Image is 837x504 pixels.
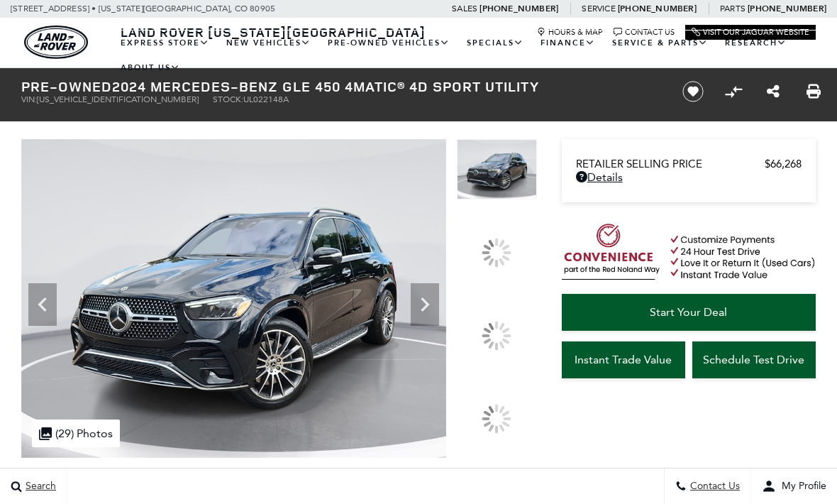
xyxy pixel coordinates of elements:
[112,31,816,80] nav: Main Navigation
[650,305,727,319] span: Start Your Deal
[21,94,37,104] span: VIN:
[218,31,319,55] a: New Vehicles
[32,420,120,447] div: (29) Photos
[692,341,816,378] a: Schedule Test Drive
[767,83,780,100] a: Share this Pre-Owned 2024 Mercedes-Benz GLE 450 4MATIC® 4D Sport Utility
[21,77,112,96] strong: Pre-Owned
[213,94,243,104] span: Stock:
[24,26,88,59] img: Land Rover
[452,4,477,13] span: Sales
[537,28,603,37] a: Hours & Map
[692,28,809,37] a: Visit Our Jaguar Website
[457,139,537,199] img: Used 2024 Black Mercedes-Benz GLE 450 image 1
[319,31,458,55] a: Pre-Owned Vehicles
[37,94,199,104] span: [US_VEHICLE_IDENTIFICATION_NUMBER]
[21,139,446,458] img: Used 2024 Black Mercedes-Benz GLE 450 image 1
[748,3,826,14] a: [PHONE_NUMBER]
[112,23,434,40] a: Land Rover [US_STATE][GEOGRAPHIC_DATA]
[11,4,275,13] a: [STREET_ADDRESS] • [US_STATE][GEOGRAPHIC_DATA], CO 80905
[723,81,744,102] button: Compare vehicle
[618,3,697,14] a: [PHONE_NUMBER]
[751,469,837,504] button: user-profile-menu
[21,79,659,94] h1: 2024 Mercedes-Benz GLE 450 4MATIC® 4D Sport Utility
[575,353,672,366] span: Instant Trade Value
[121,23,426,40] span: Land Rover [US_STATE][GEOGRAPHIC_DATA]
[532,31,604,55] a: Finance
[480,3,558,14] a: [PHONE_NUMBER]
[576,158,765,170] span: Retailer Selling Price
[765,158,802,170] span: $66,268
[458,31,532,55] a: Specials
[112,31,218,55] a: EXPRESS STORE
[806,83,821,100] a: Print this Pre-Owned 2024 Mercedes-Benz GLE 450 4MATIC® 4D Sport Utility
[720,4,745,13] span: Parts
[576,170,802,184] a: Details
[776,481,826,493] span: My Profile
[703,353,804,366] span: Schedule Test Drive
[677,80,709,103] button: Save vehicle
[22,481,56,493] span: Search
[614,28,675,37] a: Contact Us
[687,481,740,493] span: Contact Us
[243,94,289,104] span: UL022148A
[24,26,88,59] a: land-rover
[582,4,615,13] span: Service
[562,341,685,378] a: Instant Trade Value
[576,158,802,170] a: Retailer Selling Price $66,268
[562,294,816,331] a: Start Your Deal
[604,31,716,55] a: Service & Parts
[112,55,189,80] a: About Us
[716,31,795,55] a: Research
